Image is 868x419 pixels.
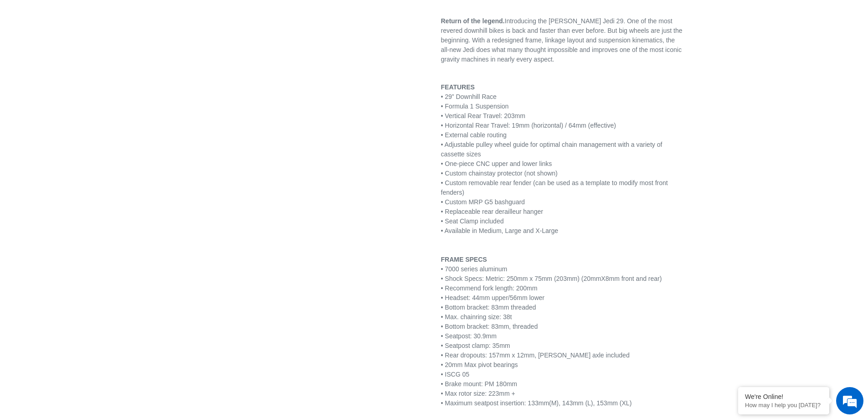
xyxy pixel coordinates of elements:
span: • Replaceable rear derailleur hanger [441,208,543,215]
span: • Custom removable rear fender (can be used as a template to modify most front fenders) [441,179,668,196]
span: • Formula 1 Suspension [441,103,509,110]
p: How may I help you today? [745,402,822,409]
span: • One-piece CNC upper and lower links [441,160,552,167]
span: • 7000 series aluminum [441,265,508,273]
div: Navigation go back [10,50,24,64]
span: • 29” Downhill Race [441,93,497,100]
span: • ISCG 05 [441,371,469,378]
span: • Maximum seatpost insertion: 133mm(M), 143mm (L), 153mm (XL) [441,399,632,407]
span: • Max rotor size: 223mm + [441,390,515,397]
div: Minimize live chat window [149,5,171,26]
textarea: Type your message and hit 'Enter' [5,249,174,281]
img: d_696896380_company_1647369064580_696896380 [29,46,52,68]
strong: FRAME SPECS [441,256,487,263]
span: • Brake mount: PM 180mm [441,380,518,388]
div: Chat with us now [61,51,167,63]
span: Introducing the [PERSON_NAME] Jedi 29. One of the most revered downhill bikes is back and faster ... [441,17,683,63]
span: • Bottom bracket: 83mm threaded [441,304,536,311]
span: • Vertical Rear Travel: 203mm • Horizontal Rear Travel: 19mm (horizontal) / 64mm (effective) [441,112,616,129]
div: We're Online! [745,393,822,400]
span: • Custom MRP G5 bashguard [441,198,525,206]
span: • External cable routing [441,131,507,139]
span: • Rear dropouts: 157mm x 12mm, [PERSON_NAME] axle included [441,352,630,359]
span: • Seatpost: 30.9mm [441,332,497,340]
span: • Custom chainstay protector (not shown) [441,170,558,177]
span: We're online! [53,115,126,207]
span: • Shock Specs: Metric: 250mm x 75mm (203mm) (20mmX8mm front and rear) [441,275,662,282]
span: • Max. chainring size: 38t [441,313,512,321]
span: • Recommend fork length: 200mm [441,285,538,292]
span: • Seatpost clamp: 35mm [441,342,510,349]
span: • Headset: 44mm upper/56mm lower [441,294,544,301]
span: • Seat Clamp included [441,217,504,225]
span: • Adjustable pulley wheel guide for optimal chain management with a variety of cassette sizes [441,141,663,158]
b: FEATURES [441,83,475,91]
b: Return of the legend. [441,17,505,25]
span: • Available in Medium, Large and X-Large [441,227,559,234]
span: • Bottom bracket: 83mm, threaded [441,323,538,330]
span: • 20mm Max pivot bearings [441,361,518,368]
